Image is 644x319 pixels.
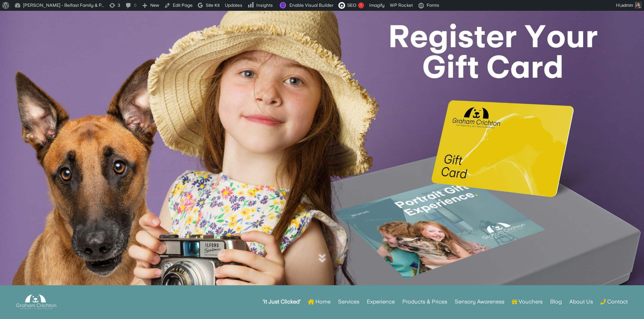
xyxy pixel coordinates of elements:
a: Products & Prices [402,289,447,315]
a: Blog [550,289,562,315]
span: admin [621,3,633,8]
a: Services [338,289,359,315]
span: SEO [347,3,356,8]
a: Experience [367,289,395,315]
a: Sensory Awareness [455,289,504,315]
a: Contact [600,289,628,315]
img: Graham Crichton Photography Logo - Graham Crichton - Belfast Family & Pet Photography Studio [16,293,56,311]
a: ‘It Just Clicked’ [263,289,301,315]
a: Home [308,289,331,315]
a: About Us [569,289,593,315]
a: Vouchers [512,289,543,315]
div: ! [358,2,364,8]
span: Site Kit [206,3,219,8]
